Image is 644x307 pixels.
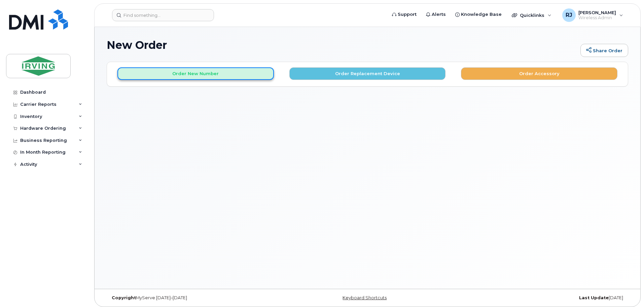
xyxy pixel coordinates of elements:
[107,39,577,51] h1: New Order
[112,295,136,300] strong: Copyright
[107,295,281,301] div: MyServe [DATE]–[DATE]
[580,44,628,57] a: Share Order
[289,67,446,80] button: Order Replacement Device
[343,295,387,300] a: Keyboard Shortcuts
[117,67,274,80] button: Order New Number
[461,67,617,80] button: Order Accessory
[454,295,628,301] div: [DATE]
[579,295,609,300] strong: Last Update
